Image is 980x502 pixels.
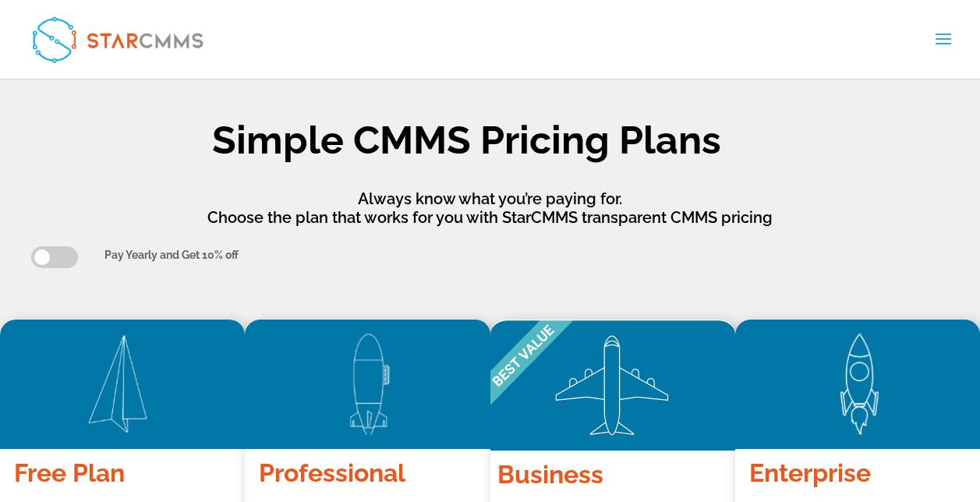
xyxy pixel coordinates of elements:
img: StarCMMS [24,9,211,69]
h4: Professional [239,459,495,494]
h1: Simple CMMS Pricing Plans [51,121,883,168]
p: Always know what you’re paying for. Choose the plan that works for you with StarCMMS transparent ... [98,189,883,227]
div: Pay Yearly and Get 10% off [104,246,949,265]
h4: Business [478,461,748,496]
